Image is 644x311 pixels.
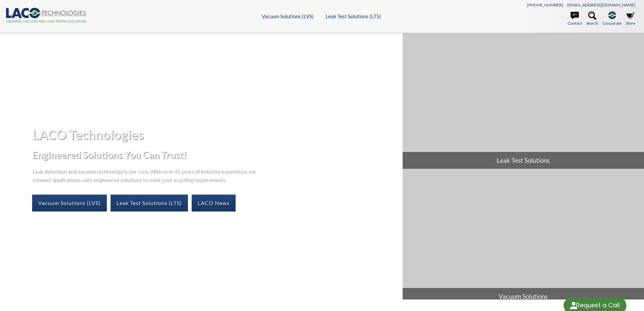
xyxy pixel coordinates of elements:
[262,13,314,19] a: Vacuum Solutions (LVS)
[32,166,259,184] p: Leak detection and vacuum technology is our core. With over 45 years of industry experience, we c...
[32,149,397,161] h2: Engineered Solutions You Can Trust!
[568,300,579,311] img: round button
[603,20,621,26] span: Corporate
[192,195,236,212] a: LACO News
[403,152,644,169] span: Leak Test Solutions
[32,195,107,212] a: Vacuum Solutions (LVS)
[403,33,644,169] a: Leak Test Solutions
[568,12,582,26] a: Contact
[626,12,635,26] a: Store
[32,126,397,143] h1: LACO Technologies
[403,169,644,305] a: Vacuum Solutions
[111,195,188,212] a: Leak Test Solutions (LTS)
[586,12,598,26] a: Search
[527,2,563,7] a: [PHONE_NUMBER]
[403,288,644,305] span: Vacuum Solutions
[326,13,381,19] a: Leak Test Solutions (LTS)
[567,2,635,7] a: [EMAIL_ADDRESS][DOMAIN_NAME]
